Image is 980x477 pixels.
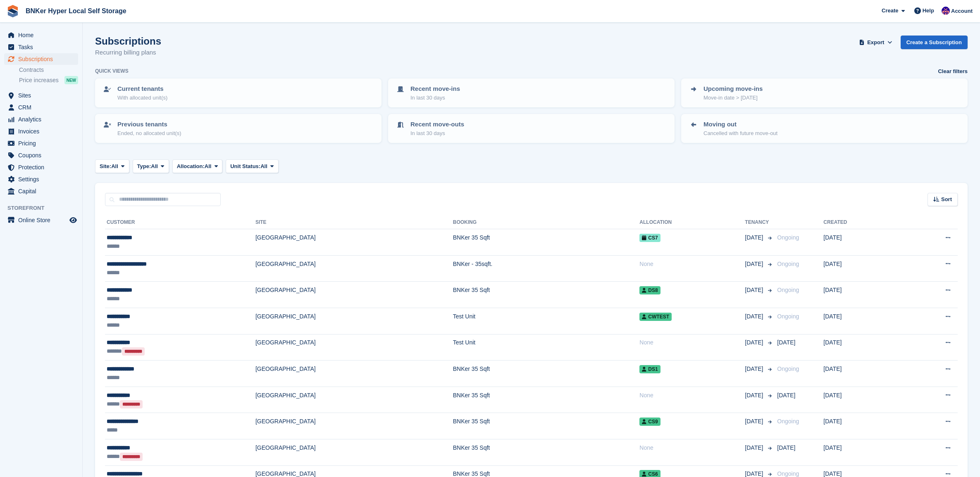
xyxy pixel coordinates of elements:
a: menu [4,173,78,185]
td: [DATE] [823,361,901,387]
td: BNKer 35 Sqft [453,229,640,256]
td: BNKer 35 Sqft [453,387,640,413]
span: Ongoing [777,365,799,372]
a: Price increases NEW [19,76,78,85]
a: Preview store [68,215,78,225]
span: Account [951,7,973,15]
td: [GEOGRAPHIC_DATA] [255,282,453,308]
p: Recurring billing plans [95,48,161,57]
span: [DATE] [745,391,765,400]
td: [GEOGRAPHIC_DATA] [255,387,453,413]
span: Coupons [18,150,68,161]
td: [DATE] [823,387,901,413]
button: Allocation: All [172,159,223,173]
span: Invoices [18,126,68,137]
span: All [205,162,212,171]
span: CS9 [639,418,660,426]
span: Ongoing [777,313,799,320]
span: DS8 [639,286,660,294]
a: menu [4,29,78,41]
span: Sites [18,90,68,101]
span: Home [18,29,68,41]
button: Site: All [95,159,129,173]
a: menu [4,150,78,161]
a: Current tenants With allocated unit(s) [96,79,381,107]
th: Site [255,216,453,229]
td: [DATE] [823,282,901,308]
span: CS7 [639,234,660,242]
a: Moving out Cancelled with future move-out [682,115,967,142]
span: Site: [100,162,111,171]
td: [GEOGRAPHIC_DATA] [255,361,453,387]
span: Ongoing [777,287,799,293]
span: [DATE] [777,339,795,346]
span: [DATE] [745,338,765,347]
p: With allocated unit(s) [117,94,167,102]
p: Moving out [703,120,777,129]
a: menu [4,114,78,125]
span: Storefront [7,204,82,212]
div: None [639,260,745,268]
th: Created [823,216,901,229]
span: [DATE] [777,392,795,399]
span: Sort [941,195,952,204]
a: menu [4,41,78,53]
span: Export [867,38,884,47]
td: BNKer 35 Sqft [453,413,640,439]
span: Online Store [18,214,68,226]
a: Contracts [19,66,78,74]
p: Current tenants [117,84,167,94]
span: Type: [137,162,151,171]
th: Tenancy [745,216,774,229]
p: Move-in date > [DATE] [703,94,763,102]
h6: Quick views [95,67,129,75]
span: Settings [18,173,68,185]
img: stora-icon-8386f47178a22dfd0bd8f6a31ec36ba5ce8667c1dd55bd0f319d3a0aa187defe.svg [7,5,19,17]
td: [GEOGRAPHIC_DATA] [255,308,453,334]
td: BNKer 35 Sqft [453,439,640,465]
span: CWTest [639,313,672,321]
span: DS1 [639,365,660,373]
td: BNKer 35 Sqft [453,361,640,387]
span: Help [923,7,934,15]
span: [DATE] [777,444,795,451]
span: Create [882,7,898,15]
a: Create a Subscription [901,36,968,49]
p: Previous tenants [117,120,181,129]
td: [GEOGRAPHIC_DATA] [255,439,453,465]
span: [DATE] [745,312,765,321]
td: [GEOGRAPHIC_DATA] [255,229,453,256]
p: In last 30 days [410,129,464,138]
a: menu [4,102,78,113]
td: [DATE] [823,439,901,465]
span: [DATE] [745,286,765,294]
td: [DATE] [823,308,901,334]
a: Recent move-outs In last 30 days [389,115,674,142]
td: BNKer 35 Sqft [453,282,640,308]
button: Type: All [133,159,169,173]
span: [DATE] [745,444,765,452]
div: NEW [64,76,78,84]
th: Booking [453,216,640,229]
td: [DATE] [823,229,901,256]
span: Ongoing [777,234,799,241]
h1: Subscriptions [95,36,161,47]
p: Cancelled with future move-out [703,129,777,138]
span: All [111,162,118,171]
span: All [151,162,158,171]
td: [GEOGRAPHIC_DATA] [255,413,453,439]
span: Tasks [18,41,68,53]
span: [DATE] [745,365,765,373]
span: Price increases [19,76,59,84]
p: Recent move-ins [410,84,460,94]
button: Unit Status: All [226,159,278,173]
a: Clear filters [938,67,968,76]
button: Export [858,36,894,49]
td: [DATE] [823,255,901,282]
span: Pricing [18,138,68,149]
span: Capital [18,185,68,197]
span: All [260,162,267,171]
img: David Fricker [942,7,950,15]
p: Upcoming move-ins [703,84,763,94]
td: Test Unit [453,308,640,334]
